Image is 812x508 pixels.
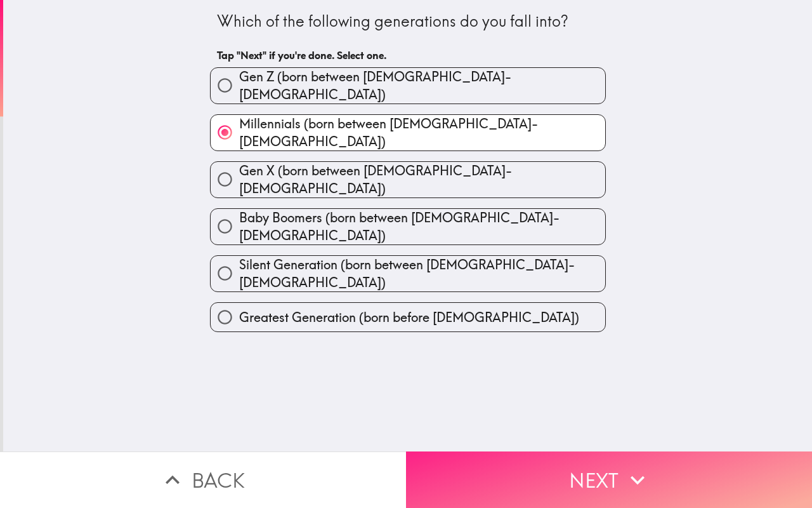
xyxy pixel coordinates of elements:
[239,256,605,291] span: Silent Generation (born between [DEMOGRAPHIC_DATA]-[DEMOGRAPHIC_DATA])
[211,256,605,291] button: Silent Generation (born between [DEMOGRAPHIC_DATA]-[DEMOGRAPHIC_DATA])
[239,309,579,326] span: Greatest Generation (born before [DEMOGRAPHIC_DATA])
[239,115,605,150] span: Millennials (born between [DEMOGRAPHIC_DATA]-[DEMOGRAPHIC_DATA])
[211,68,605,104] button: Gen Z (born between [DEMOGRAPHIC_DATA]-[DEMOGRAPHIC_DATA])
[211,115,605,150] button: Millennials (born between [DEMOGRAPHIC_DATA]-[DEMOGRAPHIC_DATA])
[217,48,599,62] h6: Tap "Next" if you're done. Select one.
[239,162,605,197] span: Gen X (born between [DEMOGRAPHIC_DATA]-[DEMOGRAPHIC_DATA])
[239,68,605,104] span: Gen Z (born between [DEMOGRAPHIC_DATA]-[DEMOGRAPHIC_DATA])
[406,451,812,508] button: Next
[211,162,605,197] button: Gen X (born between [DEMOGRAPHIC_DATA]-[DEMOGRAPHIC_DATA])
[211,209,605,244] button: Baby Boomers (born between [DEMOGRAPHIC_DATA]-[DEMOGRAPHIC_DATA])
[211,303,605,331] button: Greatest Generation (born before [DEMOGRAPHIC_DATA])
[239,209,605,244] span: Baby Boomers (born between [DEMOGRAPHIC_DATA]-[DEMOGRAPHIC_DATA])
[217,11,599,32] div: Which of the following generations do you fall into?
